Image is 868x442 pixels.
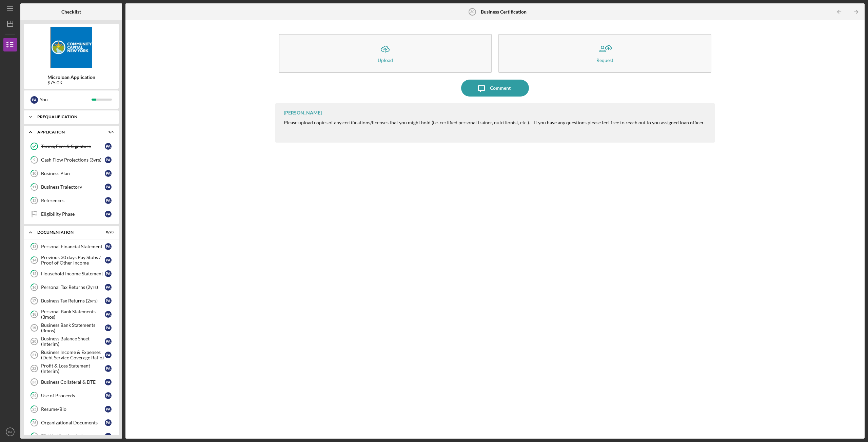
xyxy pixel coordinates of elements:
[27,375,115,389] a: 23Business Collateral & DTEPA
[32,339,36,343] tspan: 20
[105,406,112,413] div: P A
[105,243,112,250] div: P A
[105,284,112,291] div: P A
[24,27,119,68] img: Product logo
[27,362,115,375] a: 22Profit & Loss Statement (Interim)PA
[41,271,105,276] div: Household Income Statement
[27,140,115,153] a: Terms, Fees & SignaturePA
[105,184,112,190] div: P A
[32,171,37,176] tspan: 10
[41,434,105,439] div: EIN Verification Letter
[101,230,114,234] div: 0 / 20
[105,419,112,426] div: P A
[105,338,112,345] div: P A
[378,58,393,63] div: Upload
[41,285,105,290] div: Personal Tax Returns (2yrs)
[32,434,37,439] tspan: 27
[8,430,13,434] text: PA
[105,352,112,358] div: P A
[461,80,529,97] button: Comment
[41,420,105,425] div: Organizational Documents
[32,299,36,303] tspan: 17
[32,272,36,276] tspan: 15
[41,336,105,347] div: Business Balance Sheet (Interim)
[27,335,115,348] a: 20Business Balance Sheet (Interim)PA
[37,130,97,134] div: Application
[470,10,474,14] tspan: 30
[41,363,105,374] div: Profit & Loss Statement (Interim)
[40,94,92,105] div: You
[27,294,115,308] a: 17Business Tax Returns (2yrs)PA
[41,157,105,163] div: Cash Flow Projections (3yrs)
[47,80,95,85] div: $75.0K
[32,353,36,357] tspan: 21
[32,394,37,398] tspan: 24
[27,240,115,253] a: 13Personal Financial StatementPA
[41,379,105,385] div: Business Collateral & DTE
[481,9,527,15] b: Business Certification
[105,143,112,150] div: P A
[105,311,112,318] div: P A
[284,110,322,115] div: [PERSON_NAME]
[27,153,115,167] a: 9Cash Flow Projections (3yrs)PA
[105,379,112,385] div: P A
[37,230,97,234] div: Documentation
[31,96,38,104] div: P A
[105,433,112,440] div: P A
[105,211,112,217] div: P A
[279,34,492,73] button: Upload
[27,167,115,180] a: 10Business PlanPA
[41,406,105,412] div: Resume/Bio
[284,119,705,126] p: Please upload copies of any certifications/licenses that you might hold (i.e. certified personal ...
[27,402,115,416] a: 25Resume/BioPA
[41,244,105,249] div: Personal Financial Statement
[32,366,36,371] tspan: 22
[41,184,105,190] div: Business Trajectory
[105,365,112,372] div: P A
[101,130,114,134] div: 1 / 6
[41,211,105,217] div: Eligibility Phase
[105,324,112,331] div: P A
[41,298,105,303] div: Business Tax Returns (2yrs)
[32,312,36,317] tspan: 18
[32,185,36,189] tspan: 11
[32,245,36,249] tspan: 13
[27,267,115,280] a: 15Household Income StatementPA
[47,75,95,80] b: Microloan Application
[498,34,711,73] button: Request
[41,171,105,176] div: Business Plan
[105,170,112,177] div: P A
[32,407,36,412] tspan: 25
[105,156,112,163] div: P A
[41,198,105,203] div: References
[27,416,115,429] a: 26Organizational DocumentsPA
[32,285,37,290] tspan: 16
[37,115,110,119] div: Prequalification
[105,257,112,264] div: P A
[32,326,36,330] tspan: 19
[32,380,36,384] tspan: 23
[27,280,115,294] a: 16Personal Tax Returns (2yrs)PA
[41,144,105,149] div: Terms, Fees & Signature
[105,392,112,399] div: P A
[27,207,115,221] a: Eligibility PhasePA
[33,158,36,162] tspan: 9
[41,350,105,360] div: Business Income & Expenses (Debt Service Coverage Ratio)
[32,258,37,262] tspan: 14
[32,421,37,425] tspan: 26
[41,309,105,320] div: Personal Bank Statements (3mos)
[32,198,36,203] tspan: 12
[41,255,105,266] div: Previous 30 days Pay Stubs / Proof of Other Income
[27,194,115,207] a: 12ReferencesPA
[3,425,17,439] button: PA
[27,308,115,321] a: 18Personal Bank Statements (3mos)PA
[105,270,112,277] div: P A
[61,9,81,15] b: Checklist
[41,322,105,333] div: Business Bank Statements (3mos)
[27,180,115,194] a: 11Business TrajectoryPA
[27,321,115,335] a: 19Business Bank Statements (3mos)PA
[105,297,112,304] div: P A
[105,197,112,204] div: P A
[596,58,613,63] div: Request
[27,389,115,402] a: 24Use of ProceedsPA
